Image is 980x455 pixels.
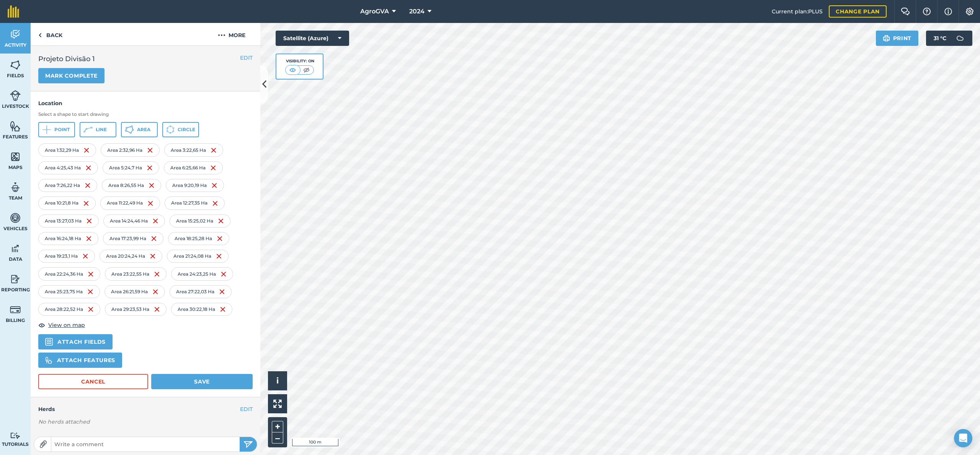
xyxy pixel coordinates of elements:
[85,163,91,172] img: svg+xml;base64,PHN2ZyB4bWxucz0iaHR0cDovL3d3dy53My5vcmcvMjAwMC9zdmciIHdpZHRoPSIxNiIgaGVpZ2h0PSIyNC...
[45,338,53,346] img: svg+xml,%3c
[147,146,153,155] img: svg+xml;base64,PHN2ZyB4bWxucz0iaHR0cDovL3d3dy53My5vcmcvMjAwMC9zdmciIHdpZHRoPSIxNiIgaGVpZ2h0PSIyNC...
[302,66,311,74] img: svg+xml;base64,PHN2ZyB4bWxucz0iaHR0cDovL3d3dy53My5vcmcvMjAwMC9zdmciIHdpZHRoPSI1MCIgaGVpZ2h0PSI0MC...
[170,214,230,227] div: Area 15 : 25,02 Ha
[166,179,224,192] div: Area 9 : 20,19 Ha
[152,287,158,296] img: svg+xml;base64,PHN2ZyB4bWxucz0iaHR0cDovL3d3dy53My5vcmcvMjAwMC9zdmciIHdpZHRoPSIxNiIgaGVpZ2h0PSIyNC...
[100,250,162,263] div: Area 20 : 24,24 Ha
[38,214,99,227] div: Area 13 : 27,03 Ha
[10,59,21,71] img: svg+xml;base64,PHN2ZyB4bWxucz0iaHR0cDovL3d3dy53My5vcmcvMjAwMC9zdmciIHdpZHRoPSI1NiIgaGVpZ2h0PSI2MC...
[10,120,21,132] img: svg+xml;base64,PHN2ZyB4bWxucz0iaHR0cDovL3d3dy53My5vcmcvMjAwMC9zdmciIHdpZHRoPSI1NiIgaGVpZ2h0PSI2MC...
[288,66,297,74] img: svg+xml;base64,PHN2ZyB4bWxucz0iaHR0cDovL3d3dy53My5vcmcvMjAwMC9zdmciIHdpZHRoPSI1MCIgaGVpZ2h0PSI0MC...
[151,234,157,243] img: svg+xml;base64,PHN2ZyB4bWxucz0iaHR0cDovL3d3dy53My5vcmcvMjAwMC9zdmciIHdpZHRoPSIxNiIgaGVpZ2h0PSIyNC...
[83,199,89,208] img: svg+xml;base64,PHN2ZyB4bWxucz0iaHR0cDovL3d3dy53My5vcmcvMjAwMC9zdmciIHdpZHRoPSIxNiIgaGVpZ2h0PSIyNC...
[88,305,94,314] img: svg+xml;base64,PHN2ZyB4bWxucz0iaHR0cDovL3d3dy53My5vcmcvMjAwMC9zdmciIHdpZHRoPSIxNiIgaGVpZ2h0PSIyNC...
[38,320,45,330] img: svg+xml;base64,PHN2ZyB4bWxucz0iaHR0cDovL3d3dy53My5vcmcvMjAwMC9zdmciIHdpZHRoPSIxOCIgaGVpZ2h0PSIyNC...
[168,232,229,245] div: Area 18 : 25,28 Ha
[165,197,225,210] div: Area 12 : 27,35 Ha
[38,353,122,368] button: Attach features
[218,31,225,40] img: svg+xml;base64,PHN2ZyB4bWxucz0iaHR0cDovL3d3dy53My5vcmcvMjAwMC9zdmciIHdpZHRoPSIyMCIgaGVpZ2h0PSIyNC...
[10,243,21,254] img: svg+xml;base64,PD94bWwgdmVyc2lvbj0iMS4wIiBlbmNvZGluZz0idXRmLTgiPz4KPCEtLSBHZW5lcmF0b3I6IEFkb2JlIE...
[38,374,148,389] button: Cancel
[883,34,890,43] img: svg+xml;base64,PHN2ZyB4bWxucz0iaHR0cDovL3d3dy53My5vcmcvMjAwMC9zdmciIHdpZHRoPSIxOSIgaGVpZ2h0PSIyNC...
[934,31,946,46] span: 31 ° C
[80,122,116,137] button: Line
[150,252,156,261] img: svg+xml;base64,PHN2ZyB4bWxucz0iaHR0cDovL3d3dy53My5vcmcvMjAwMC9zdmciIHdpZHRoPSIxNiIgaGVpZ2h0PSIyNC...
[149,181,155,190] img: svg+xml;base64,PHN2ZyB4bWxucz0iaHR0cDovL3d3dy53My5vcmcvMjAwMC9zdmciIHdpZHRoPSIxNiIgaGVpZ2h0PSIyNC...
[38,161,98,174] div: Area 4 : 25,43 Ha
[965,8,974,15] img: A cog icon
[876,31,919,46] button: Print
[39,440,47,448] img: Paperclip icon
[85,181,91,190] img: svg+xml;base64,PHN2ZyB4bWxucz0iaHR0cDovL3d3dy53My5vcmcvMjAwMC9zdmciIHdpZHRoPSIxNiIgaGVpZ2h0PSIyNC...
[926,31,972,46] button: 31 °C
[944,7,952,16] img: svg+xml;base64,PHN2ZyB4bWxucz0iaHR0cDovL3d3dy53My5vcmcvMjAwMC9zdmciIHdpZHRoPSIxNyIgaGVpZ2h0PSIxNy...
[38,285,100,298] div: Area 25 : 23,75 Ha
[171,267,233,280] div: Area 24 : 23,25 Ha
[203,23,260,45] button: More
[240,405,253,413] button: EDIT
[167,250,229,263] div: Area 21 : 24,08 Ha
[38,31,42,40] img: svg+xml;base64,PHN2ZyB4bWxucz0iaHR0cDovL3d3dy53My5vcmcvMjAwMC9zdmciIHdpZHRoPSI5IiBoZWlnaHQ9IjI0Ii...
[45,356,52,364] img: svg%3e
[218,216,224,226] img: svg+xml;base64,PHN2ZyB4bWxucz0iaHR0cDovL3d3dy53My5vcmcvMjAwMC9zdmciIHdpZHRoPSIxNiIgaGVpZ2h0PSIyNC...
[409,7,425,16] span: 2024
[272,432,283,444] button: –
[147,163,153,172] img: svg+xml;base64,PHN2ZyB4bWxucz0iaHR0cDovL3d3dy53My5vcmcvMjAwMC9zdmciIHdpZHRoPSIxNiIgaGVpZ2h0PSIyNC...
[38,320,85,330] button: View on map
[216,252,222,261] img: svg+xml;base64,PHN2ZyB4bWxucz0iaHR0cDovL3d3dy53My5vcmcvMjAwMC9zdmciIHdpZHRoPSIxNiIgaGVpZ2h0PSIyNC...
[171,303,232,316] div: Area 30 : 22,18 Ha
[243,440,253,449] img: svg+xml;base64,PHN2ZyB4bWxucz0iaHR0cDovL3d3dy53My5vcmcvMjAwMC9zdmciIHdpZHRoPSIyNSIgaGVpZ2h0PSIyNC...
[38,179,97,192] div: Area 7 : 26,22 Ha
[105,303,167,316] div: Area 29 : 23,53 Ha
[151,374,253,389] button: Save
[952,31,968,46] img: svg+xml;base64,PD94bWwgdmVyc2lvbj0iMS4wIiBlbmNvZGluZz0idXRmLTgiPz4KPCEtLSBHZW5lcmF0b3I6IEFkb2JlIE...
[38,54,253,64] h2: Projeto Divisão 1
[211,146,217,155] img: svg+xml;base64,PHN2ZyB4bWxucz0iaHR0cDovL3d3dy53My5vcmcvMjAwMC9zdmciIHdpZHRoPSIxNiIgaGVpZ2h0PSIyNC...
[86,216,92,226] img: svg+xml;base64,PHN2ZyB4bWxucz0iaHR0cDovL3d3dy53My5vcmcvMjAwMC9zdmciIHdpZHRoPSIxNiIgaGVpZ2h0PSIyNC...
[220,270,227,279] img: svg+xml;base64,PHN2ZyB4bWxucz0iaHR0cDovL3d3dy53My5vcmcvMjAwMC9zdmciIHdpZHRoPSIxNiIgaGVpZ2h0PSIyNC...
[210,163,216,172] img: svg+xml;base64,PHN2ZyB4bWxucz0iaHR0cDovL3d3dy53My5vcmcvMjAwMC9zdmciIHdpZHRoPSIxNiIgaGVpZ2h0PSIyNC...
[162,122,199,137] button: Circle
[38,405,260,413] h4: Herds
[8,5,19,18] img: fieldmargin Logo
[10,304,21,315] img: svg+xml;base64,PD94bWwgdmVyc2lvbj0iMS4wIiBlbmNvZGluZz0idXRmLTgiPz4KPCEtLSBHZW5lcmF0b3I6IEFkb2JlIE...
[164,143,223,156] div: Area 3 : 22,65 Ha
[51,439,240,450] input: Write a comment
[276,376,279,385] span: i
[96,127,107,133] span: Line
[211,181,217,190] img: svg+xml;base64,PHN2ZyB4bWxucz0iaHR0cDovL3d3dy53My5vcmcvMjAwMC9zdmciIHdpZHRoPSIxNiIgaGVpZ2h0PSIyNC...
[83,146,90,155] img: svg+xml;base64,PHN2ZyB4bWxucz0iaHR0cDovL3d3dy53My5vcmcvMjAwMC9zdmciIHdpZHRoPSIxNiIgaGVpZ2h0PSIyNC...
[268,371,287,390] button: i
[86,234,92,243] img: svg+xml;base64,PHN2ZyB4bWxucz0iaHR0cDovL3d3dy53My5vcmcvMjAwMC9zdmciIHdpZHRoPSIxNiIgaGVpZ2h0PSIyNC...
[87,287,93,296] img: svg+xml;base64,PHN2ZyB4bWxucz0iaHR0cDovL3d3dy53My5vcmcvMjAwMC9zdmciIHdpZHRoPSIxNiIgaGVpZ2h0PSIyNC...
[10,273,21,285] img: svg+xml;base64,PD94bWwgdmVyc2lvbj0iMS4wIiBlbmNvZGluZz0idXRmLTgiPz4KPCEtLSBHZW5lcmF0b3I6IEFkb2JlIE...
[217,234,223,243] img: svg+xml;base64,PHN2ZyB4bWxucz0iaHR0cDovL3d3dy53My5vcmcvMjAwMC9zdmciIHdpZHRoPSIxNiIgaGVpZ2h0PSIyNC...
[772,7,823,16] span: Current plan : PLUS
[10,29,21,40] img: svg+xml;base64,PD94bWwgdmVyc2lvbj0iMS4wIiBlbmNvZGluZz0idXRmLTgiPz4KPCEtLSBHZW5lcmF0b3I6IEFkb2JlIE...
[38,303,100,316] div: Area 28 : 22,52 Ha
[147,199,154,208] img: svg+xml;base64,PHN2ZyB4bWxucz0iaHR0cDovL3d3dy53My5vcmcvMjAwMC9zdmciIHdpZHRoPSIxNiIgaGVpZ2h0PSIyNC...
[212,199,218,208] img: svg+xml;base64,PHN2ZyB4bWxucz0iaHR0cDovL3d3dy53My5vcmcvMjAwMC9zdmciIHdpZHRoPSIxNiIgaGVpZ2h0PSIyNC...
[102,179,161,192] div: Area 8 : 26,55 Ha
[276,31,349,46] button: Satellite (Azure)
[273,400,282,408] img: Four arrows, one pointing top left, one top right, one bottom right and the last bottom left
[137,127,150,133] span: Area
[360,7,389,16] span: AgroGVA
[10,432,21,439] img: svg+xml;base64,PD94bWwgdmVyc2lvbj0iMS4wIiBlbmNvZGluZz0idXRmLTgiPz4KPCEtLSBHZW5lcmF0b3I6IEFkb2JlIE...
[272,421,283,432] button: +
[164,161,223,174] div: Area 6 : 25,66 Ha
[38,197,96,210] div: Area 10 : 21,8 Ha
[10,151,21,162] img: svg+xml;base64,PHN2ZyB4bWxucz0iaHR0cDovL3d3dy53My5vcmcvMjAwMC9zdmciIHdpZHRoPSI1NiIgaGVpZ2h0PSI2MC...
[103,214,165,227] div: Area 14 : 24,46 Ha
[101,143,160,156] div: Area 2 : 32,96 Ha
[105,285,165,298] div: Area 26 : 21,59 Ha
[103,232,163,245] div: Area 17 : 23,99 Ha
[82,252,88,261] img: svg+xml;base64,PHN2ZyB4bWxucz0iaHR0cDovL3d3dy53My5vcmcvMjAwMC9zdmciIHdpZHRoPSIxNiIgaGVpZ2h0PSIyNC...
[38,122,75,137] button: Point
[38,418,260,426] em: No herds attached
[31,23,70,45] a: Back
[103,161,159,174] div: Area 5 : 24,7 Ha
[154,270,160,279] img: svg+xml;base64,PHN2ZyB4bWxucz0iaHR0cDovL3d3dy53My5vcmcvMjAwMC9zdmciIHdpZHRoPSIxNiIgaGVpZ2h0PSIyNC...
[38,68,105,83] button: Mark complete
[829,5,887,18] a: Change plan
